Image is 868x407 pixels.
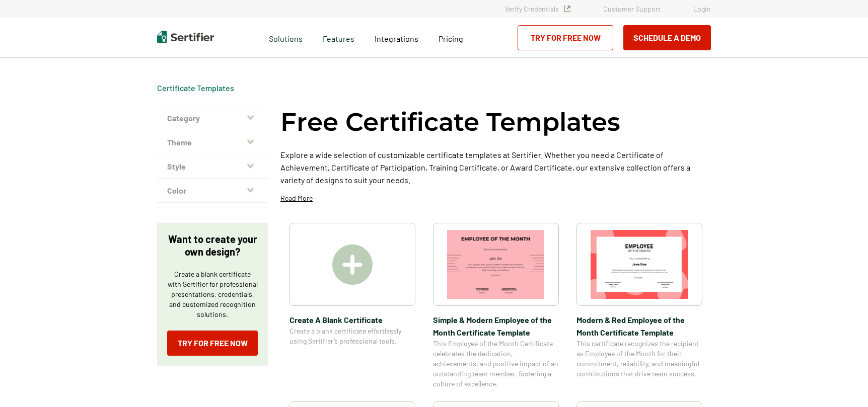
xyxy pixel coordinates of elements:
[167,331,258,356] a: Try for Free Now
[157,83,234,93] div: Breadcrumb
[157,130,268,154] button: Theme
[439,31,463,44] a: Pricing
[375,31,418,44] a: Integrations
[157,83,234,93] a: Certificate Templates
[269,31,303,44] span: Solutions
[564,6,570,12] img: Verified
[167,269,258,319] p: Create a blank certificate with Sertifier for professional presentations, credentials, and custom...
[433,313,559,339] span: Simple & Modern Employee of the Month Certificate Template
[433,223,559,389] a: Simple & Modern Employee of the Month Certificate TemplateSimple & Modern Employee of the Month C...
[693,5,711,13] a: Login
[439,34,463,43] span: Pricing
[167,233,258,258] p: Want to create your own design?
[591,230,688,299] img: Modern & Red Employee of the Month Certificate Template
[323,31,354,44] span: Features
[157,179,268,203] button: Color
[576,339,702,379] span: This certificate recognizes the recipient as Employee of the Month for their commitment, reliabil...
[375,34,418,43] span: Integrations
[290,313,415,326] span: Create A Blank Certificate
[447,230,545,299] img: Simple & Modern Employee of the Month Certificate Template
[332,245,373,285] img: Create A Blank Certificate
[280,148,711,186] p: Explore a wide selection of customizable certificate templates at Sertifier. Whether you need a C...
[576,313,702,339] span: Modern & Red Employee of the Month Certificate Template
[576,223,702,389] a: Modern & Red Employee of the Month Certificate TemplateModern & Red Employee of the Month Certifi...
[157,154,268,179] button: Style
[505,5,570,13] a: Verify Credentials
[603,5,661,13] a: Customer Support
[280,106,620,138] h1: Free Certificate Templates
[157,31,214,43] img: Sertifier | Digital Credentialing Platform
[290,326,415,346] span: Create a blank certificate effortlessly using Sertifier’s professional tools.
[157,106,268,130] button: Category
[518,25,613,50] a: Try for Free Now
[433,339,559,389] span: This Employee of the Month Certificate celebrates the dedication, achievements, and positive impa...
[280,193,313,203] p: Read More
